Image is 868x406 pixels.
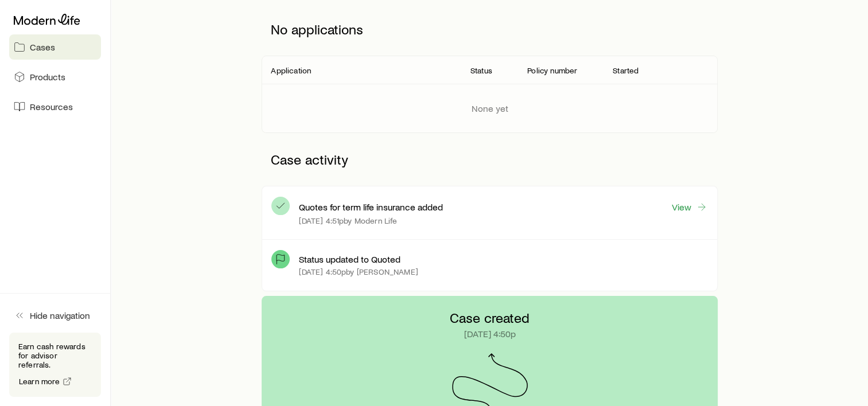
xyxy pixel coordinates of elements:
[262,142,717,177] p: Case activity
[30,71,65,83] span: Products
[9,303,101,328] button: Hide navigation
[9,64,101,89] a: Products
[299,201,443,213] p: Quotes for term life insurance added
[470,66,492,75] p: Status
[262,12,717,46] p: No applications
[30,310,90,321] span: Hide navigation
[30,101,73,112] span: Resources
[299,267,418,276] p: [DATE] 4:50p by [PERSON_NAME]
[299,216,397,225] p: [DATE] 4:51p by Modern Life
[527,66,577,75] p: Policy number
[9,34,101,60] a: Cases
[450,310,530,326] p: Case created
[19,377,60,385] span: Learn more
[271,66,311,75] p: Application
[464,328,516,339] p: [DATE] 4:50p
[299,253,400,265] p: Status updated to Quoted
[18,342,92,369] p: Earn cash rewards for advisor referrals.
[472,103,508,114] p: None yet
[9,94,101,119] a: Resources
[613,66,639,75] p: Started
[30,41,55,53] span: Cases
[671,201,708,213] a: View
[9,333,101,397] div: Earn cash rewards for advisor referrals.Learn more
